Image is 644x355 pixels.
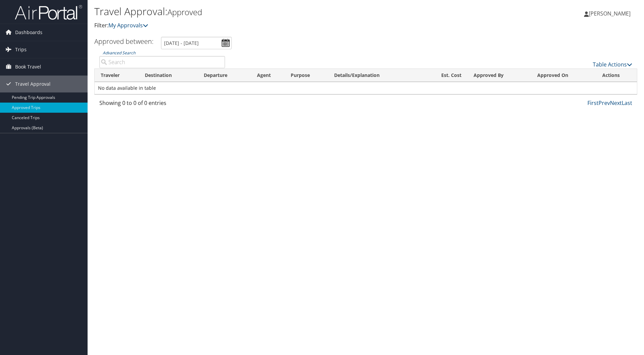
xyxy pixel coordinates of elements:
th: Est. Cost: activate to sort column ascending [423,69,468,82]
th: Actions [596,69,637,82]
span: Dashboards [15,24,42,41]
input: [DATE] - [DATE] [161,37,232,49]
p: Filter: [94,21,456,30]
td: No data available in table [95,82,637,94]
div: Showing 0 to 0 of 0 entries [99,99,225,110]
input: Advanced Search [99,56,225,68]
th: Approved On: activate to sort column ascending [531,69,597,82]
th: Traveler: activate to sort column ascending [95,69,139,82]
span: Book Travel [15,58,41,75]
a: Last [622,99,632,107]
th: Departure: activate to sort column ascending [198,69,251,82]
th: Details/Explanation [328,69,423,82]
a: Next [610,99,622,107]
a: My Approvals [108,22,148,29]
img: airportal-logo.png [15,4,82,20]
th: Destination: activate to sort column ascending [139,69,198,82]
span: Trips [15,41,27,58]
th: Purpose [285,69,328,82]
a: Advanced Search [103,50,135,56]
h3: Approved between: [94,37,154,46]
th: Approved By: activate to sort column ascending [468,69,531,82]
a: [PERSON_NAME] [584,3,637,24]
small: Approved [167,6,202,18]
span: [PERSON_NAME] [589,10,631,17]
a: Table Actions [593,61,632,68]
a: First [587,99,599,107]
h1: Travel Approval: [94,4,456,19]
a: Prev [599,99,610,107]
span: Travel Approval [15,76,51,92]
th: Agent [251,69,285,82]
